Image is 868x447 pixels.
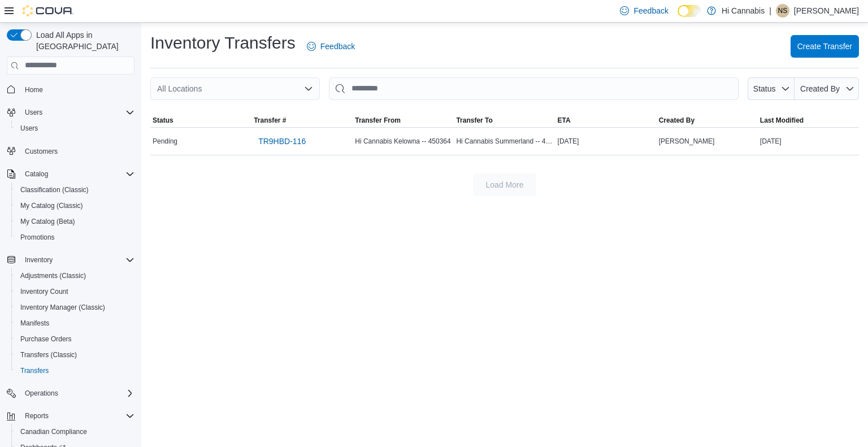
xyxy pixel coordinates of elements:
[20,106,134,119] span: Users
[657,114,758,127] button: Created By
[659,137,715,146] span: [PERSON_NAME]
[16,121,42,135] a: Users
[254,130,310,153] a: TR9HBD-116
[753,84,776,93] span: Status
[473,173,536,196] button: Load More
[20,201,83,210] span: My Catalog (Classic)
[791,35,859,58] button: Create Transfer
[20,124,38,133] span: Users
[150,114,251,127] button: Status
[20,83,134,97] span: Home
[794,4,859,18] p: [PERSON_NAME]
[20,319,49,328] span: Manifests
[2,143,139,159] button: Customers
[16,215,80,228] a: My Catalog (Beta)
[20,145,62,158] a: Customers
[20,409,134,423] span: Reports
[11,198,139,214] button: My Catalog (Classic)
[16,231,134,244] span: Promotions
[16,199,134,212] span: My Catalog (Classic)
[16,285,134,298] span: Inventory Count
[633,5,668,16] span: Feedback
[659,116,695,125] span: Created By
[25,85,43,94] span: Home
[2,252,139,268] button: Inventory
[153,116,173,125] span: Status
[758,134,859,148] div: [DATE]
[16,316,134,330] span: Manifests
[760,116,804,125] span: Last Modified
[32,29,134,52] span: Load All Apps in [GEOGRAPHIC_DATA]
[20,409,53,423] button: Reports
[11,331,139,347] button: Purchase Orders
[758,114,859,127] button: Last Modified
[797,41,852,52] span: Create Transfer
[16,364,53,377] a: Transfers
[11,214,139,229] button: My Catalog (Beta)
[150,32,296,54] h1: Inventory Transfers
[800,84,840,93] span: Created By
[11,300,139,315] button: Inventory Manager (Classic)
[16,269,90,283] a: Adjustments (Classic)
[555,114,657,127] button: ETA
[20,106,47,119] button: Users
[11,284,139,300] button: Inventory Count
[25,411,49,420] span: Reports
[329,77,739,100] input: This is a search bar. After typing your query, hit enter to filter the results lower in the page.
[558,116,571,125] span: ETA
[20,387,63,400] button: Operations
[11,424,139,440] button: Canadian Compliance
[454,114,555,127] button: Transfer To
[16,301,134,314] span: Inventory Manager (Classic)
[25,255,53,264] span: Inventory
[16,348,134,362] span: Transfers (Classic)
[16,425,134,439] span: Canadian Compliance
[20,366,49,375] span: Transfers
[25,108,42,117] span: Users
[722,4,765,18] p: Hi Cannabis
[355,137,450,146] span: Hi Cannabis Kelowna -- 450364
[320,41,355,52] span: Feedback
[20,350,77,359] span: Transfers (Classic)
[11,120,139,136] button: Users
[16,121,134,135] span: Users
[20,271,86,280] span: Adjustments (Classic)
[2,385,139,401] button: Operations
[20,303,105,312] span: Inventory Manager (Classic)
[251,114,353,127] button: Transfer #
[486,179,524,190] span: Load More
[20,253,134,267] span: Inventory
[16,348,81,362] a: Transfers (Classic)
[20,233,55,242] span: Promotions
[258,136,306,147] span: TR9HBD-116
[153,137,177,146] span: Pending
[2,166,139,182] button: Catalog
[254,116,286,125] span: Transfer #
[16,215,134,228] span: My Catalog (Beta)
[353,114,454,127] button: Transfer From
[2,81,139,98] button: Home
[16,332,134,346] span: Purchase Orders
[678,5,701,17] input: Dark Mode
[555,134,657,148] div: [DATE]
[776,4,789,18] div: Nicole Sunderman
[11,268,139,284] button: Adjustments (Classic)
[769,4,771,18] p: |
[795,77,859,100] button: Created By
[20,253,57,267] button: Inventory
[16,425,92,439] a: Canadian Compliance
[302,35,359,58] a: Feedback
[2,105,139,120] button: Users
[16,269,134,283] span: Adjustments (Classic)
[16,364,134,377] span: Transfers
[25,389,58,398] span: Operations
[23,5,73,16] img: Cova
[20,335,72,344] span: Purchase Orders
[20,387,134,400] span: Operations
[16,231,59,244] a: Promotions
[778,4,788,18] span: NS
[355,116,401,125] span: Transfer From
[16,183,93,197] a: Classification (Classic)
[20,427,87,436] span: Canadian Compliance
